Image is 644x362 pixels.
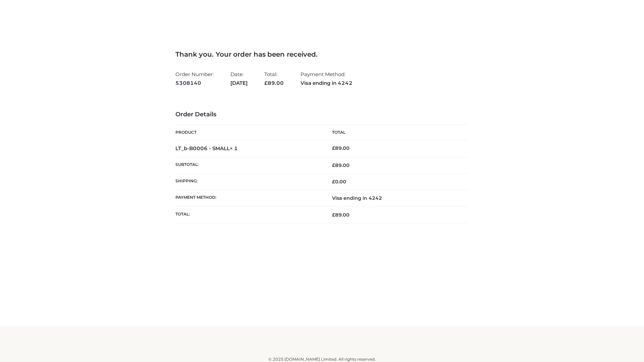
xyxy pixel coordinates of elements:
h3: Thank you. Your order has been received. [175,50,469,58]
th: Subtotal: [175,157,322,173]
span: £ [332,145,335,151]
span: 89.00 [332,212,350,218]
span: £ [332,179,335,185]
strong: × 1 [230,145,238,152]
li: Total: [264,68,284,89]
span: 89.00 [264,80,284,86]
strong: Visa ending in 4242 [301,79,353,87]
span: 89.00 [332,162,350,168]
strong: 5308140 [175,79,214,87]
th: Payment method: [175,190,322,206]
td: Visa ending in 4242 [322,190,469,206]
li: Order Number: [175,68,214,89]
strong: LT_b-B0006 - SMALL [175,145,238,152]
th: Shipping: [175,174,322,190]
bdi: 89.00 [332,145,350,151]
th: Total: [175,206,322,223]
th: Product [175,125,322,140]
span: £ [332,162,335,168]
span: £ [264,80,268,86]
span: £ [332,212,335,218]
li: Payment Method: [301,68,353,89]
strong: [DATE] [230,79,248,87]
h3: Order Details [175,111,469,118]
li: Date: [230,68,248,89]
bdi: 0.00 [332,179,346,185]
th: Total [322,125,469,140]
